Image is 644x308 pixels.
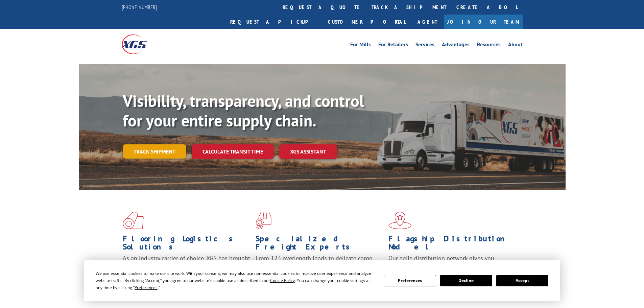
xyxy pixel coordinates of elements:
[442,42,470,49] a: Advantages
[256,235,383,254] h1: Specialized Freight Experts
[96,270,376,291] div: We use essential cookies to make our site work. With your consent, we may also use non-essential ...
[123,212,144,229] img: xgs-icon-total-supply-chain-intelligence-red
[415,42,434,49] a: Services
[123,144,186,159] a: Track shipment
[350,42,371,49] a: For Mills
[123,90,364,131] b: Visibility, transparency, and control for your entire supply chain.
[496,275,548,286] button: Accept
[388,254,513,270] span: Our agile distribution network gives you nationwide inventory management on demand.
[122,4,157,10] a: [PHONE_NUMBER]
[256,254,383,284] p: From 123 overlength loads to delicate cargo, our experienced staff knows the best way to move you...
[388,235,516,254] h1: Flagship Distribution Model
[411,15,444,29] a: Agent
[123,254,250,278] span: As an industry carrier of choice, XGS has brought innovation and dedication to flooring logistics...
[384,275,436,286] button: Preferences
[508,42,523,49] a: About
[256,212,271,229] img: xgs-icon-focused-on-flooring-red
[477,42,501,49] a: Resources
[440,275,492,286] button: Decline
[123,235,251,254] h1: Flooring Logistics Solutions
[270,278,295,283] span: Cookie Policy
[135,285,158,290] span: Preferences
[378,42,408,49] a: For Retailers
[444,15,523,29] a: Join Our Team
[388,212,412,229] img: xgs-icon-flagship-distribution-model-red
[323,15,411,29] a: Customer Portal
[84,260,560,301] div: Cookie Consent Prompt
[279,144,337,159] a: XGS ASSISTANT
[192,144,274,159] a: Calculate transit time
[225,15,323,29] a: Request a pickup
